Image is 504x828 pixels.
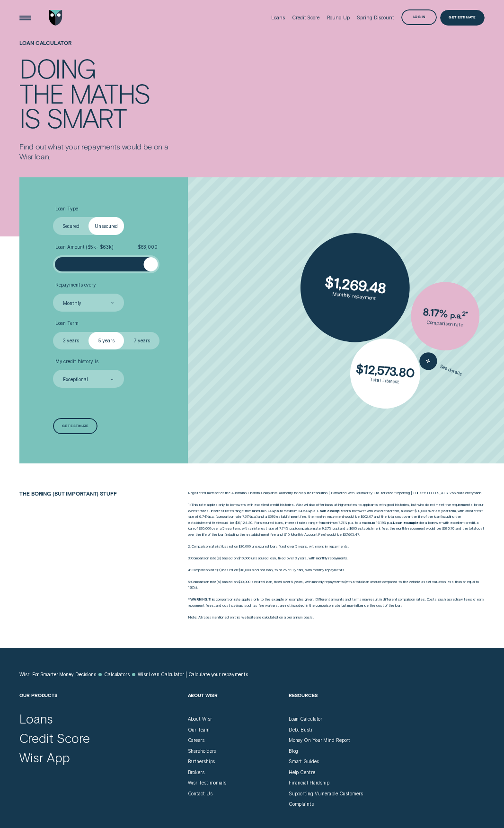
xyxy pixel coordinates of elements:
[401,9,437,26] button: Log in
[188,780,226,786] a: Wisr Testimonials
[55,282,96,288] span: Repayments every
[188,597,485,609] p: This comparison rate applies only to the example or examples given. Different amounts and terms m...
[188,748,216,754] a: Shareholders
[271,15,284,21] div: Loans
[55,206,78,212] span: Loan Type
[209,514,215,519] span: Per Annum
[289,758,319,765] a: Smart Guides
[19,731,89,746] a: Credit Score
[217,544,218,549] span: (
[367,491,372,495] span: Pty
[196,585,197,590] span: )
[104,671,130,678] a: Calculators
[19,671,96,678] a: Wisr: For Smarter Money Decisions
[63,300,81,306] div: Monthly
[216,580,218,584] span: (
[188,579,485,591] p: 5: Comparison rate s based on $30,000 secured loan, fixed over 5 years, with monthly repayments w...
[138,671,248,678] a: Wisr Loan Calculator | Calculate your repayments
[19,142,173,161] p: Find out what your repayments would be on a Wisr loan.
[289,716,323,722] a: Loan Calculator
[124,332,159,350] label: 7 years
[19,40,173,56] h1: Loan Calculator
[188,502,485,538] p: 1: This rate applies only to borrowers with excellent credit histories. Wisr will also offer loan...
[292,15,319,21] div: Credit Score
[188,716,212,722] a: About Wisr
[188,769,204,776] div: Brokers
[55,320,79,326] span: Loan Term
[289,780,329,786] a: Financial Hardship
[251,514,257,519] span: Per Annum
[289,737,351,743] a: Money On Your Mind Report
[55,358,98,365] span: My credit history is
[138,244,158,250] span: $ 63,000
[338,526,339,531] span: )
[220,580,221,584] span: )
[63,376,88,383] div: Exceptional
[220,556,221,560] span: )
[373,491,380,495] span: Ltd
[256,514,258,519] span: )
[221,544,222,549] span: )
[188,615,485,621] p: Note: All rates mentioned on this website are calculated on a per annum basis.
[18,10,34,26] button: Open Menu
[19,105,40,130] div: is
[367,491,372,495] span: P T Y
[188,727,210,733] div: Our Team
[325,532,327,537] span: )
[344,580,345,584] span: (
[289,769,315,776] a: Help Centre
[53,332,88,350] label: 3 years
[295,526,296,531] span: (
[373,491,380,495] span: L T D
[188,758,215,765] a: Partnerships
[19,56,95,80] div: Doing
[17,490,151,497] h2: The boring (but important) stuff
[310,509,316,513] span: p.a.
[310,509,316,513] span: Per Annum
[209,514,215,519] span: p.a.
[221,568,222,572] span: )
[49,10,62,26] img: Wisr
[19,56,173,130] h4: Doing the maths is smart
[46,105,126,130] div: smart
[327,15,350,21] div: Round Up
[251,514,257,519] span: p.a.
[289,692,384,716] h2: Resources
[188,791,212,797] a: Contact Us
[19,750,70,766] a: Wisr App
[440,10,485,26] a: Get Estimate
[274,509,280,513] span: Per Annum
[53,217,88,235] label: Secured
[19,81,63,105] div: the
[217,568,218,572] span: (
[188,597,208,601] strong: * WARNING:
[215,514,217,519] span: (
[417,350,465,382] button: See details
[19,692,182,716] h2: Our Products
[55,244,114,250] span: Loan Amount ( $5k - $63k )
[88,332,124,350] label: 5 years
[19,711,53,727] a: Loans
[289,791,363,797] a: Supporting Vulnerable Customers
[224,532,226,537] span: (
[274,509,280,513] span: p.a.
[289,748,299,754] a: Blog
[188,692,283,716] h2: About Wisr
[289,727,313,733] a: Debt Bustr
[393,521,420,525] strong: Loan example:
[188,567,485,574] p: 4: Comparison rate s based on $10,000 secured loan, fixed over 3 years, with monthly repayments.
